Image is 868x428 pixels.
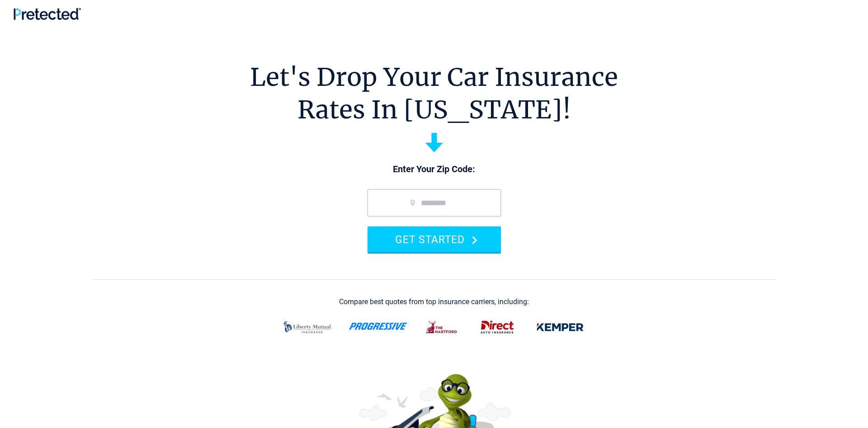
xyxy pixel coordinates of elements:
[14,8,81,20] img: Pretected Logo
[475,315,519,339] img: direct
[359,163,510,176] p: Enter Your Zip Code:
[530,315,590,339] img: kemper
[349,323,409,330] img: progressive
[368,189,501,216] input: zip code
[368,226,501,252] button: GET STARTED
[339,298,529,306] div: Compare best quotes from top insurance carriers, including:
[420,315,464,339] img: thehartford
[250,61,618,126] h1: Let's Drop Your Car Insurance Rates In [US_STATE]!
[278,315,338,339] img: liberty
